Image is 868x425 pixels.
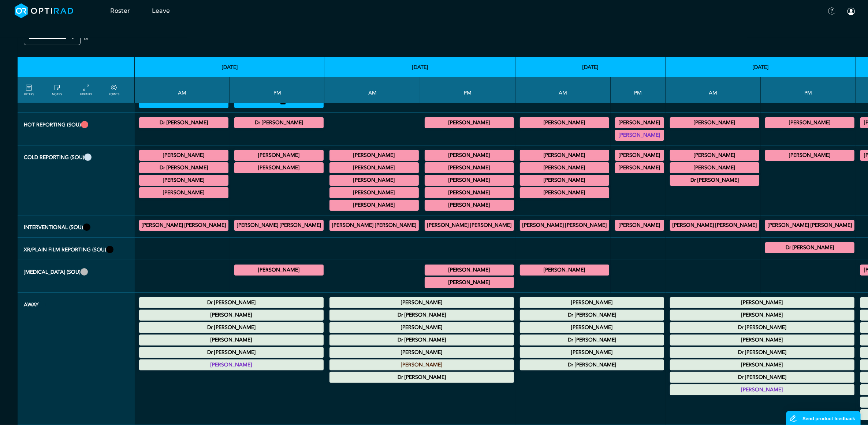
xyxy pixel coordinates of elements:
[234,265,324,276] div: General FLU 13:00 - 15:30
[234,150,324,161] div: General CT 14:30 - 15:30
[615,117,664,128] div: MRI Trauma & Urgent/CT Trauma & Urgent 13:00 - 17:00
[766,243,853,252] summary: Dr [PERSON_NAME]
[329,150,419,161] div: CT Gastrointestinal 09:00 - 11:00
[521,163,608,172] summary: [PERSON_NAME]
[139,162,228,173] div: General MRI 10:30 - 13:00
[520,297,664,308] div: Annual Leave 00:00 - 23:59
[331,163,418,172] summary: [PERSON_NAME]
[670,335,854,345] div: Annual Leave 00:00 - 23:59
[671,118,758,127] summary: [PERSON_NAME]
[235,151,323,160] summary: [PERSON_NAME]
[671,373,853,382] summary: Dr [PERSON_NAME]
[765,117,854,128] div: CT Trauma & Urgent/MRI Trauma & Urgent 13:00 - 17:00
[140,323,323,332] summary: Dr [PERSON_NAME]
[515,77,611,103] th: AM
[611,77,666,103] th: PM
[425,200,514,211] div: General CT 16:00 - 17:00
[329,187,419,198] div: General CT/General MRI 10:00 - 14:00
[766,221,853,230] summary: [PERSON_NAME] [PERSON_NAME]
[139,297,324,308] div: Annual Leave 00:00 - 23:59
[521,348,663,357] summary: [PERSON_NAME]
[329,162,419,173] div: General MRI 09:30 - 11:00
[140,348,323,357] summary: Dr [PERSON_NAME]
[235,163,323,172] summary: [PERSON_NAME]
[425,187,514,198] div: General CT/General MRI 15:30 - 17:00
[15,3,74,18] img: brand-opti-rad-logos-blue-and-white-d2f68631ba2948856bd03f2d395fb146ddc8fb01b4b6e9315ea85fa773367...
[520,220,609,231] div: IR General Diagnostic/IR General Interventional 09:00 - 13:00
[766,151,853,160] summary: [PERSON_NAME]
[615,220,664,231] div: IR General Interventional/IR General Diagnostic 13:00 - 17:00
[140,151,227,160] summary: [PERSON_NAME]
[521,298,663,307] summary: [PERSON_NAME]
[235,266,323,274] summary: [PERSON_NAME]
[425,175,514,186] div: General CT 14:30 - 16:00
[425,277,514,288] div: General FLU 14:00 - 17:00
[329,372,514,383] div: Other Leave 00:00 - 23:59
[521,361,663,369] summary: Dr [PERSON_NAME]
[325,57,515,77] th: [DATE]
[331,323,513,332] summary: [PERSON_NAME]
[234,117,324,128] div: CT Trauma & Urgent/MRI Trauma & Urgent 13:00 - 17:00
[140,163,227,172] summary: Dr [PERSON_NAME]
[521,311,663,319] summary: Dr [PERSON_NAME]
[765,220,854,231] div: IR General Diagnostic/IR General Interventional 13:00 - 17:00
[520,187,609,198] div: FLU General Adult/General CT 11:00 - 13:00
[135,57,325,77] th: [DATE]
[671,163,758,172] summary: [PERSON_NAME]
[140,336,323,344] summary: [PERSON_NAME]
[520,265,609,276] div: FLU General Adult 09:00 - 11:00
[616,131,663,140] summary: [PERSON_NAME]
[331,188,418,197] summary: [PERSON_NAME]
[139,187,228,198] div: MRI Neuro 11:30 - 14:00
[329,297,514,308] div: Annual Leave 00:00 - 23:59
[521,336,663,344] summary: Dr [PERSON_NAME]
[616,221,663,230] summary: [PERSON_NAME]
[420,77,515,103] th: PM
[331,151,418,160] summary: [PERSON_NAME]
[425,220,514,231] div: IR General Diagnostic/IR General Interventional 13:00 - 17:00
[425,265,514,276] div: FLU General Adult 12:00 - 13:00
[140,118,227,127] summary: Dr [PERSON_NAME]
[521,221,608,230] summary: [PERSON_NAME] [PERSON_NAME]
[426,266,513,274] summary: [PERSON_NAME]
[765,242,854,253] div: General XR 12:00 - 14:00
[426,163,513,172] summary: [PERSON_NAME]
[329,220,419,231] div: IR General Diagnostic/IR General Interventional 09:00 - 13:00
[425,162,514,173] div: MRI MSK/MRI Neuro 13:00 - 15:00
[670,117,759,128] div: CT Trauma & Urgent/MRI Trauma & Urgent 09:00 - 13:00
[520,359,664,370] div: Other Leave 00:00 - 23:59
[331,361,513,369] summary: [PERSON_NAME]
[230,77,325,103] th: PM
[329,335,514,345] div: Annual Leave 00:00 - 23:59
[18,215,135,238] th: Interventional (SOU)
[426,221,513,230] summary: [PERSON_NAME] [PERSON_NAME]
[24,84,34,97] a: FILTERS
[329,310,514,321] div: Annual Leave 00:00 - 23:59
[520,162,609,173] div: General MRI 09:00 - 12:00
[520,335,664,345] div: Annual Leave 00:00 - 23:59
[140,176,227,185] summary: [PERSON_NAME]
[139,359,324,370] div: Annual Leave 00:00 - 23:59
[139,175,228,186] div: General CT 11:00 - 13:00
[329,359,514,370] div: Annual Leave 00:00 - 23:59
[139,347,324,358] div: Other Leave 00:00 - 23:59
[329,200,419,211] div: General CT 11:00 - 13:00
[329,322,514,333] div: Annual Leave 00:00 - 23:59
[139,150,228,161] div: General MRI 09:00 - 11:00
[520,175,609,186] div: General MRI/General CT 09:00 - 13:00
[670,175,759,186] div: General MRI 09:30 - 12:00
[140,298,323,307] summary: Dr [PERSON_NAME]
[670,347,854,358] div: Annual Leave 00:00 - 23:59
[234,220,324,231] div: IR General Diagnostic/IR General Interventional 13:00 - 17:00
[520,322,664,333] div: Annual Leave 00:00 - 23:59
[671,336,853,344] summary: [PERSON_NAME]
[671,311,853,319] summary: [PERSON_NAME]
[139,335,324,345] div: Annual Leave 00:00 - 23:59
[425,150,514,161] div: General MRI/General CT 12:30 - 14:30
[520,117,609,128] div: MRI Trauma & Urgent/CT Trauma & Urgent 09:00 - 13:00
[766,118,853,127] summary: [PERSON_NAME]
[670,310,854,321] div: Annual Leave 00:00 - 23:59
[670,297,854,308] div: Annual Leave 00:00 - 23:59
[426,188,513,197] summary: [PERSON_NAME]
[670,220,759,231] div: IR General Diagnostic/IR General Interventional 09:00 - 13:00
